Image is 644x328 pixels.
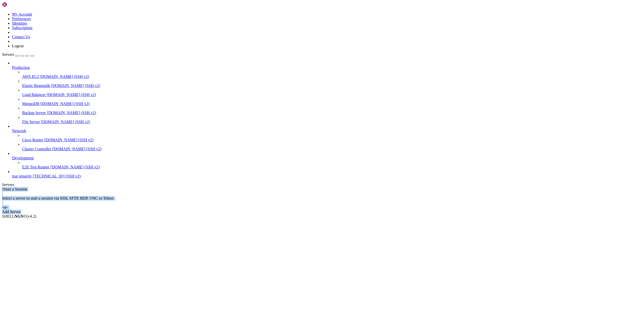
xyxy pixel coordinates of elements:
[12,44,24,48] a: Logout
[33,174,81,178] span: [TECHNICAL_ID] (SSH v2)
[12,35,30,39] a: Contact Us
[51,83,100,88] span: [DOMAIN_NAME] (SSH v2)
[2,2,31,7] img: Shellngn
[12,61,642,124] li: Production
[22,83,642,88] a: Elastic Beanstalk [DOMAIN_NAME] (SSH v2)
[22,160,642,169] li: E2E Test Runner [DOMAIN_NAME] (SSH v2)
[22,120,40,124] span: File Server
[22,111,642,115] a: Backup Server [DOMAIN_NAME] (SSH v2)
[2,210,642,214] div: Add Server
[2,52,34,57] a: Servers
[40,102,90,106] span: [DOMAIN_NAME] (SSH v2)
[22,88,642,97] li: Load Balancer [DOMAIN_NAME] (SSH v2)
[22,92,642,97] a: Load Balancer [DOMAIN_NAME] (SSH v2)
[12,12,32,16] a: My Account
[22,120,642,124] a: File Server [DOMAIN_NAME] (SSH v2)
[27,214,36,218] span: 4.2.0
[12,17,31,21] a: Preferences
[44,138,94,142] span: [DOMAIN_NAME] (SSH v2)
[22,92,46,97] span: Load Balancer
[22,111,46,115] span: Backup Server
[12,21,27,25] a: Identities
[2,187,4,191] span: 
[12,65,30,70] span: Production
[12,26,32,30] a: Subscription
[2,182,642,187] div: Servers
[12,151,642,169] li: Development
[12,65,642,70] a: Production
[22,142,642,151] li: Cluster Controller [DOMAIN_NAME] (SSH v2)
[22,79,642,88] li: Elastic Beanstalk [DOMAIN_NAME] (SSH v2)
[12,169,642,178] li: tear tenacity [TECHNICAL_ID] (SSH v2)
[22,147,51,151] span: Cluster Controller
[12,174,32,178] span: tear tenacity
[22,138,642,142] a: Cisco Router [DOMAIN_NAME] (SSH v2)
[12,156,34,160] span: Development
[22,133,642,142] li: Cisco Router [DOMAIN_NAME] (SSH v2)
[22,74,39,79] span: AWS EC2
[47,92,96,97] span: [DOMAIN_NAME] (SSH v2)
[2,214,36,218] span: SHELL ©
[22,147,642,151] a: Cluster Controller [DOMAIN_NAME] (SSH v2)
[22,70,642,79] li: AWS EC2 [DOMAIN_NAME] (SSH v2)
[22,74,642,79] a: AWS EC2 [DOMAIN_NAME] (SSH v2)
[2,192,642,210] div: Select a server to start a session via SSH, SFTP, RDP, VNC or Telnet. -or-
[22,138,43,142] span: Cisco Router
[22,115,642,124] li: File Server [DOMAIN_NAME] (SSH v2)
[22,102,39,106] span: MongoDB
[22,106,642,115] li: Backup Server [DOMAIN_NAME] (SSH v2)
[22,97,642,106] li: MongoDB [DOMAIN_NAME] (SSH v2)
[12,124,642,151] li: Network
[51,165,100,169] span: [DOMAIN_NAME] (SSH v2)
[22,165,642,169] a: E2E Test Runner [DOMAIN_NAME] (SSH v2)
[22,165,50,169] span: E2E Test Runner
[12,174,642,178] a: tear tenacity [TECHNICAL_ID] (SSH v2)
[52,147,102,151] span: [DOMAIN_NAME] (SSH v2)
[4,187,27,191] span: Start a Session
[12,129,26,133] span: Network
[2,52,14,57] span: Servers
[22,83,50,88] span: Elastic Beanstalk
[41,120,90,124] span: [DOMAIN_NAME] (SSH v2)
[22,102,642,106] a: MongoDB [DOMAIN_NAME] (SSH v2)
[12,156,642,160] a: Development
[12,129,642,133] a: Network
[47,111,96,115] span: [DOMAIN_NAME] (SSH v2)
[40,74,89,79] span: [DOMAIN_NAME] (SSH v2)
[15,214,24,218] b: NGN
